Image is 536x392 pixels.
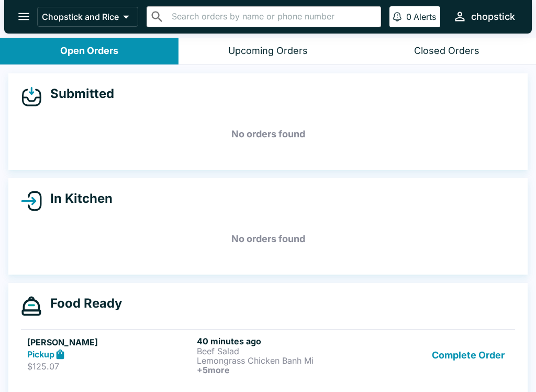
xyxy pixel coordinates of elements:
[169,9,376,24] input: Search orders by name or phone number
[197,346,362,356] p: Beef Salad
[414,45,479,57] div: Closed Orders
[197,356,362,365] p: Lemongrass Chicken Banh Mi
[406,12,411,22] p: 0
[21,329,515,381] a: [PERSON_NAME]Pickup$125.0740 minutes agoBeef SaladLemongrass Chicken Banh Mi+5moreComplete Order
[60,45,118,57] div: Open Orders
[228,45,308,57] div: Upcoming Orders
[27,361,193,372] p: $125.07
[10,3,37,30] button: open drawer
[197,336,362,346] h6: 40 minutes ago
[27,349,54,360] strong: Pickup
[37,7,138,27] button: Chopstick and Rice
[449,5,519,28] button: chopstick
[42,12,119,22] p: Chopstick and Rice
[21,115,515,153] h5: No orders found
[42,86,114,102] h4: Submitted
[27,336,193,349] h5: [PERSON_NAME]
[471,10,515,23] div: chopstick
[21,220,515,258] h5: No orders found
[42,296,122,311] h4: Food Ready
[197,365,362,375] h6: + 5 more
[42,191,113,206] h4: In Kitchen
[428,336,509,375] button: Complete Order
[414,12,436,22] p: Alerts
